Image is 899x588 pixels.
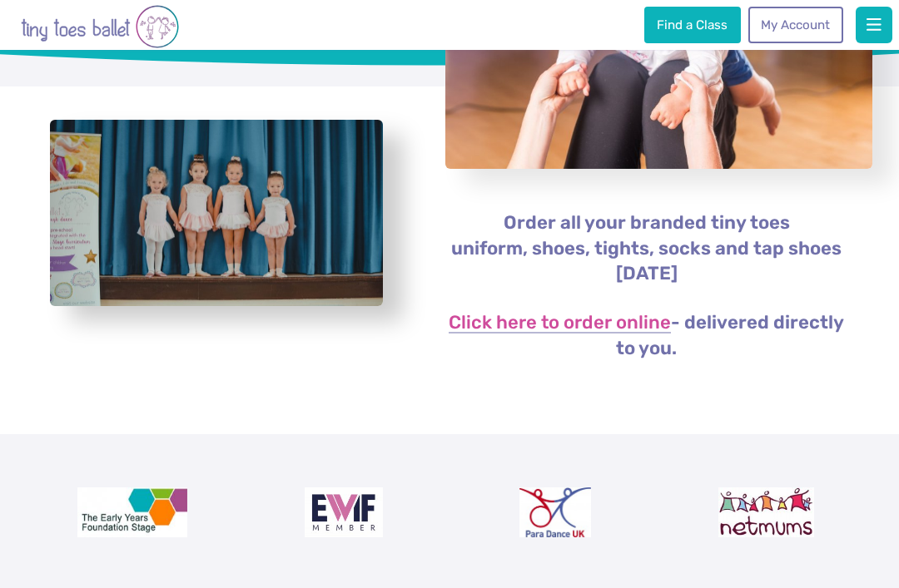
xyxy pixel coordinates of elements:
a: View full-size image [50,120,383,307]
p: Order all your branded tiny toes uniform, shoes, tights, socks and tap shoes [DATE] [444,210,849,288]
p: - delivered directly to you. [444,310,849,362]
img: Encouraging Women Into Franchising [305,487,384,537]
img: The Early Years Foundation Stage [77,487,187,537]
a: Find a Class [644,7,741,43]
img: Para Dance UK [519,487,591,537]
img: tiny toes ballet [21,3,179,50]
a: Click here to order online [449,314,671,334]
a: My Account [748,7,843,43]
